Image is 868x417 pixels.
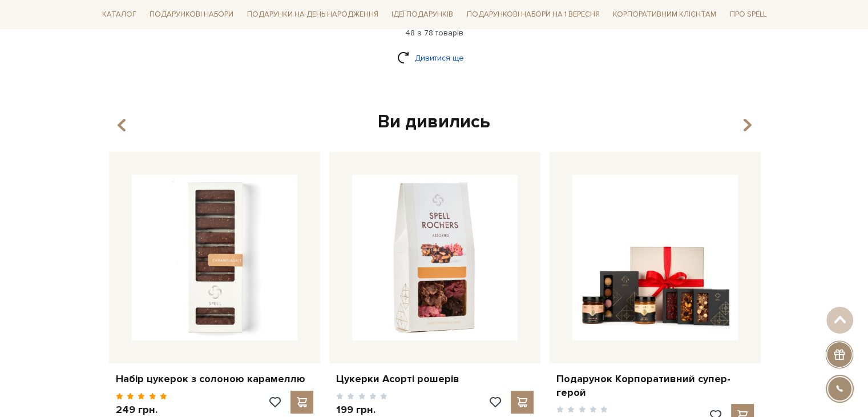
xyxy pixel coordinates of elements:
[116,372,313,386] a: Набір цукерок з солоною карамеллю
[116,403,168,416] p: 249 грн.
[608,5,721,24] a: Корпоративним клієнтам
[462,5,604,24] a: Подарункові набори на 1 Вересня
[98,6,141,23] a: Каталог
[397,48,471,68] a: Дивитися ще
[336,403,388,416] p: 199 грн.
[93,28,776,38] div: 48 з 78 товарів
[556,372,754,399] a: Подарунок Корпоративний супер-герой
[336,372,534,386] a: Цукерки Асорті рошерів
[145,6,238,23] a: Подарункові набори
[104,110,764,134] div: Ви дивились
[725,6,771,23] a: Про Spell
[243,6,383,23] a: Подарунки на День народження
[387,6,458,23] a: Ідеї подарунків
